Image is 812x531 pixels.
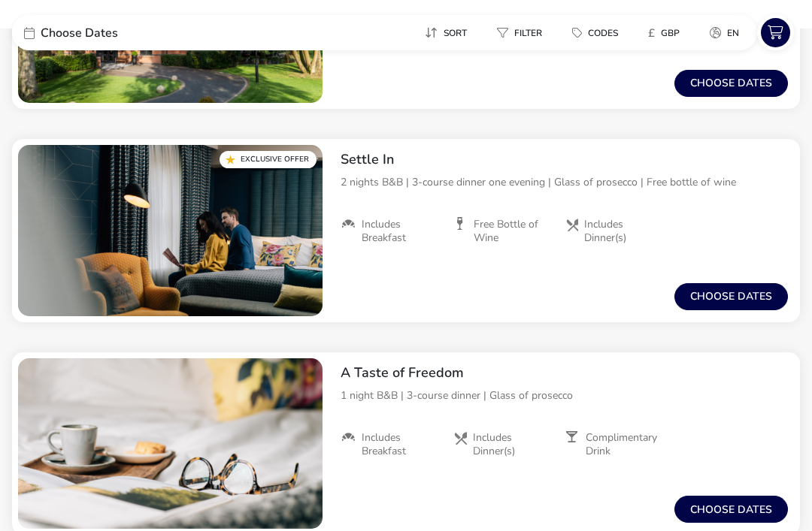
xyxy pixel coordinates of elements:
[698,22,757,44] naf-pibe-menu-bar-item: en
[18,145,323,316] swiper-slide: 1 / 1
[648,26,655,41] i: £
[674,70,788,97] button: Choose dates
[560,22,630,44] button: Codes
[727,27,739,39] span: en
[362,431,441,458] span: Includes Breakfast
[674,283,788,310] button: Choose dates
[485,22,554,44] button: Filter
[41,27,118,39] span: Choose Dates
[220,151,317,168] div: Exclusive Offer
[473,431,553,458] span: Includes Dinner(s)
[636,22,698,44] naf-pibe-menu-bar-item: £GBP
[341,388,788,403] p: 1 night B&B | 3-course dinner | Glass of prosecco
[329,139,800,258] div: Settle In2 nights B&B | 3-course dinner one evening | Glass of prosecco | Free bottle of wineIncl...
[341,151,788,168] h2: Settle In
[413,22,485,44] naf-pibe-menu-bar-item: Sort
[444,27,467,39] span: Sort
[698,22,751,44] button: en
[362,218,441,245] span: Includes Breakfast
[560,22,636,44] naf-pibe-menu-bar-item: Codes
[586,431,665,458] span: Complimentary Drink
[588,27,618,39] span: Codes
[636,22,692,44] button: £GBP
[584,218,664,245] span: Includes Dinner(s)
[12,15,238,50] div: Choose Dates
[18,358,323,529] swiper-slide: 1 / 1
[514,27,542,39] span: Filter
[485,22,560,44] naf-pibe-menu-bar-item: Filter
[674,496,788,523] button: Choose dates
[341,364,788,382] h2: A Taste of Freedom
[329,352,800,471] div: A Taste of Freedom1 night B&B | 3-course dinner | Glass of proseccoIncludes BreakfastIncludes Din...
[341,174,788,190] p: 2 nights B&B | 3-course dinner one evening | Glass of prosecco | Free bottle of wine
[474,218,553,245] span: Free Bottle of Wine
[413,22,479,44] button: Sort
[661,27,680,39] span: GBP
